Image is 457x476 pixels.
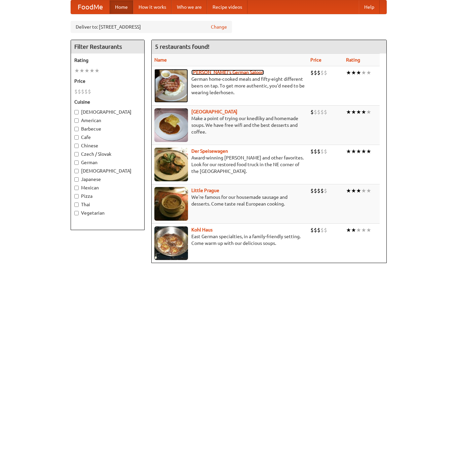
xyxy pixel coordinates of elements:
[71,40,144,53] h4: Filter Restaurants
[366,108,371,116] li: ★
[361,187,366,194] li: ★
[361,69,366,76] li: ★
[154,187,188,221] img: littleprague.jpg
[191,188,219,193] a: Little Prague
[356,226,361,234] li: ★
[133,0,172,14] a: How it works
[154,57,167,63] a: Name
[154,148,188,181] img: speisewagen.jpg
[314,69,317,76] li: $
[346,69,351,76] li: ★
[191,227,213,232] a: Kohl Haus
[320,69,324,76] li: $
[346,148,351,155] li: ★
[74,194,79,198] input: Pizza
[74,109,141,115] label: [DEMOGRAPHIC_DATA]
[94,67,100,74] li: ★
[74,176,141,183] label: Japanese
[361,108,366,116] li: ★
[74,193,141,199] label: Pizza
[359,0,380,14] a: Help
[74,186,79,190] input: Mexican
[154,115,305,135] p: Make a point of trying our knedlíky and homemade soups. We have free wifi and the best desserts a...
[356,148,361,155] li: ★
[74,169,79,173] input: [DEMOGRAPHIC_DATA]
[74,118,79,123] input: American
[154,226,188,260] img: kohlhaus.jpg
[324,187,327,194] li: $
[84,67,89,74] li: ★
[74,127,79,131] input: Barbecue
[191,148,228,154] a: Der Speisewagen
[351,108,356,116] li: ★
[324,69,327,76] li: $
[361,148,366,155] li: ★
[84,88,88,95] li: $
[74,125,141,132] label: Barbecue
[74,78,141,84] h5: Price
[351,226,356,234] li: ★
[324,226,327,234] li: $
[207,0,247,14] a: Recipe videos
[351,187,356,194] li: ★
[74,201,141,208] label: Thai
[356,108,361,116] li: ★
[74,117,141,124] label: American
[191,109,237,114] a: [GEOGRAPHIC_DATA]
[366,148,371,155] li: ★
[74,134,141,141] label: Cafe
[74,110,79,114] input: [DEMOGRAPHIC_DATA]
[356,69,361,76] li: ★
[317,69,320,76] li: $
[88,88,91,95] li: $
[71,0,110,14] a: FoodMe
[74,159,141,166] label: German
[351,148,356,155] li: ★
[310,148,314,155] li: $
[74,152,79,156] input: Czech / Slovak
[310,187,314,194] li: $
[320,226,324,234] li: $
[314,187,317,194] li: $
[155,43,210,50] ng-pluralize: 5 restaurants found!
[346,108,351,116] li: ★
[74,184,141,191] label: Mexican
[314,108,317,116] li: $
[74,99,141,105] h5: Cuisine
[320,148,324,155] li: $
[74,211,79,215] input: Vegetarian
[74,177,79,182] input: Japanese
[366,187,371,194] li: ★
[71,21,232,33] div: Deliver to: [STREET_ADDRESS]
[110,0,133,14] a: Home
[74,160,79,165] input: German
[79,67,84,74] li: ★
[74,142,141,149] label: Chinese
[324,108,327,116] li: $
[78,88,81,95] li: $
[191,70,264,75] a: [PERSON_NAME]'s German Saloon
[314,148,317,155] li: $
[310,57,321,63] a: Price
[320,108,324,116] li: $
[351,69,356,76] li: ★
[154,233,305,247] p: East German specialties, in a family-friendly setting. Come warm up with our delicious soups.
[154,108,188,142] img: czechpoint.jpg
[310,69,314,76] li: $
[89,67,94,74] li: ★
[81,88,84,95] li: $
[366,226,371,234] li: ★
[361,226,366,234] li: ★
[310,226,314,234] li: $
[211,24,227,30] a: Change
[317,108,320,116] li: $
[172,0,207,14] a: Who we are
[74,151,141,157] label: Czech / Slovak
[154,154,305,175] p: Award-winning [PERSON_NAME] and other favorites. Look for our restored food truck in the NE corne...
[324,148,327,155] li: $
[366,69,371,76] li: ★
